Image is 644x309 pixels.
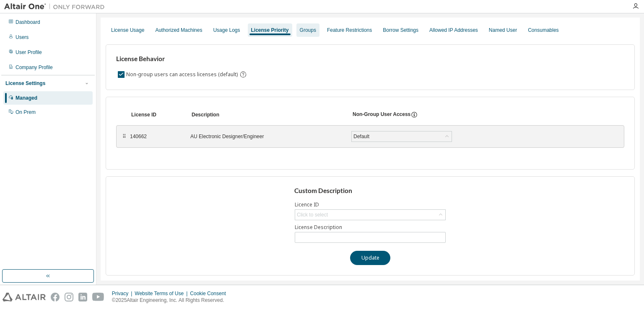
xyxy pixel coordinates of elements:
[239,71,247,78] svg: By default any user not assigned to any group can access any license. Turn this setting off to di...
[122,133,127,140] div: ⠿
[5,80,45,87] div: License Settings
[78,293,87,301] img: linkedin.svg
[16,64,53,71] div: Company Profile
[297,211,328,218] div: Click to select
[155,27,202,33] div: Authorized Machines
[130,133,180,140] div: 140662
[16,34,29,41] div: Users
[300,27,316,33] div: Groups
[528,27,558,33] div: Consumables
[295,210,445,220] div: Click to select
[192,111,343,118] div: Description
[489,27,517,33] div: Named User
[213,27,240,33] div: Usage Logs
[3,293,46,301] img: altair_logo.svg
[251,27,289,33] div: License Priority
[92,293,104,301] img: youtube.svg
[16,49,42,56] div: User Profile
[112,297,231,304] p: © 2025 Altair Engineering, Inc. All Rights Reserved.
[126,70,239,80] label: Non-group users can access licenses (default)
[353,111,410,118] div: Non-Group User Access
[294,187,447,195] h3: Custom Description
[190,133,341,140] div: AU Electronic Designer/Engineer
[190,290,231,297] div: Cookie Consent
[350,251,390,265] button: Update
[135,290,190,297] div: Website Terms of Use
[16,95,37,101] div: Managed
[51,293,60,301] img: facebook.svg
[295,201,446,208] label: Licence ID
[352,132,371,141] div: Default
[16,109,36,116] div: On Prem
[429,27,478,33] div: Allowed IP Addresses
[352,131,452,142] div: Default
[295,224,446,231] label: License Description
[16,19,40,26] div: Dashboard
[327,27,372,33] div: Feature Restrictions
[116,55,246,63] h3: License Behavior
[112,290,135,297] div: Privacy
[111,27,144,33] div: License Usage
[65,293,73,301] img: instagram.svg
[4,3,109,11] img: Altair One
[383,27,418,33] div: Borrow Settings
[131,111,182,118] div: License ID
